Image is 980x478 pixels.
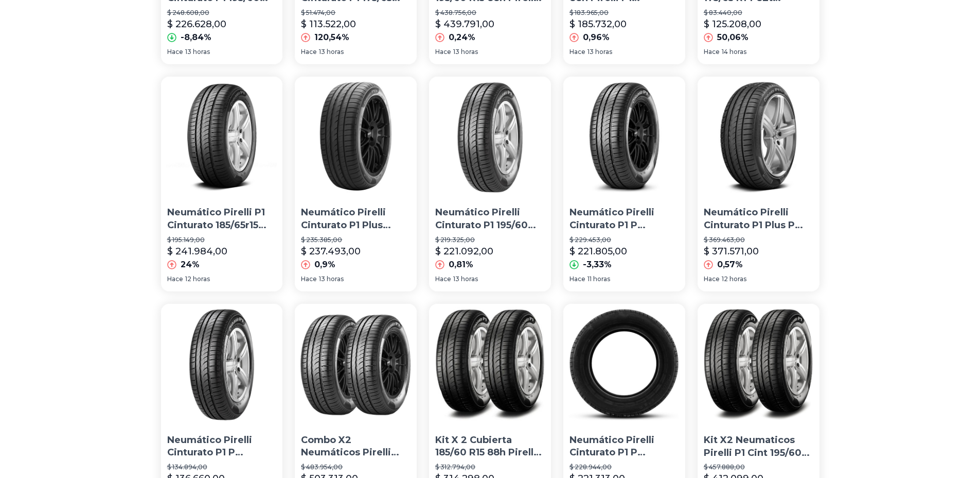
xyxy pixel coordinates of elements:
p: Neumático Pirelli Cinturato P1 Plus P 215/45r17 91 V [704,206,813,232]
span: Hace [704,275,720,283]
p: 24% [181,259,200,271]
span: 14 horas [722,48,746,56]
span: 13 horas [453,275,478,283]
a: Neumático Pirelli Cinturato P1 195/60 R15 88hNeumático Pirelli Cinturato P1 195/60 R15 88h$ 219.3... [429,77,551,291]
p: $ 248.608,00 [167,9,277,17]
img: Neumático Pirelli Cinturato P1 195/60 R15 88h [429,77,551,198]
img: Combo X2 Neumáticos Pirelli Cinturato P1 195/65 R15 91h [295,304,417,426]
a: Neumático Pirelli Cinturato P1 P 195/65r15 91 HNeumático Pirelli Cinturato P1 P 195/65r15 91 H$ 2... [563,77,685,291]
p: -3,33% [583,259,612,271]
p: Neumático Pirelli Cinturato P1 P 195/65r15 91 H [569,206,679,232]
img: Neumático Pirelli P1 Cinturato 185/65r15 92h N.martin [161,77,283,198]
p: $ 195.149,00 [167,236,277,244]
p: $ 439.791,00 [435,17,494,31]
span: Hace [569,48,585,56]
span: 12 horas [722,275,746,283]
p: $ 483.954,00 [301,463,411,471]
p: $ 312.794,00 [435,463,545,471]
p: 0,81% [449,259,473,271]
img: Neumático Pirelli Cinturato P1 Plus 205/55 R16 91v [295,77,417,198]
span: Hace [167,275,183,283]
span: Hace [435,275,451,283]
p: Neumático Pirelli P1 Cinturato 185/65r15 92h [PERSON_NAME] [167,206,277,232]
p: $ 221.805,00 [569,244,627,259]
p: $ 457.888,00 [704,463,813,471]
p: $ 221.092,00 [435,244,493,259]
p: $ 371.571,00 [704,244,759,259]
p: $ 185.732,00 [569,17,627,31]
p: 0,24% [449,31,475,44]
span: 11 horas [587,275,610,283]
span: Hace [569,275,585,283]
span: 13 horas [319,48,344,56]
p: Neumático Pirelli Cinturato P1 Plus 205/55 R16 91v [301,206,411,232]
img: Neumático Pirelli Cinturato P1 P 195/65r15 91 H [563,77,685,198]
span: Hace [301,275,317,283]
span: Hace [301,48,317,56]
p: 0,9% [314,259,335,271]
p: 50,06% [717,31,749,44]
p: Kit X 2 Cubierta 185/60 R15 88h Pirelli P1 Cinturato [435,434,545,459]
span: 12 horas [185,275,210,283]
p: 120,54% [314,31,349,44]
a: Neumático Pirelli P1 Cinturato 185/65r15 92h N.martinNeumático Pirelli P1 Cinturato 185/65r15 92h... [161,77,283,291]
p: $ 134.894,00 [167,463,277,471]
p: $ 438.756,00 [435,9,545,17]
img: Kit X 2 Cubierta 185/60 R15 88h Pirelli P1 Cinturato [429,304,551,426]
p: Neumático Pirelli Cinturato P1 195/60 R15 88h [435,206,545,232]
p: 0,96% [583,31,610,44]
p: $ 241.984,00 [167,244,227,259]
span: Hace [704,48,720,56]
p: $ 235.385,00 [301,236,411,244]
img: Neumático Pirelli Cinturato P1 Plus P 215/45r17 91 V [698,77,819,198]
p: 0,57% [717,259,743,271]
span: 13 horas [319,275,344,283]
p: Neumático Pirelli Cinturato P1 P 175/65r14 82 T [167,434,277,459]
p: $ 83.440,00 [704,9,813,17]
p: Kit X2 Neumaticos Pirelli P1 Cint 195/60 R15 88h Neumen [704,434,813,459]
p: $ 228.944,00 [569,463,679,471]
a: Neumático Pirelli Cinturato P1 Plus P 215/45r17 91 VNeumático Pirelli Cinturato P1 Plus P 215/45r... [698,77,819,291]
p: $ 237.493,00 [301,244,361,259]
p: $ 113.522,00 [301,17,356,31]
span: Hace [435,48,451,56]
img: Neumático Pirelli Cinturato P1 P 195/60r15 88 H [563,304,685,426]
p: $ 226.628,00 [167,17,226,31]
p: $ 51.474,00 [301,9,411,17]
p: -8,84% [181,31,211,44]
span: 13 horas [453,48,478,56]
img: Neumático Pirelli Cinturato P1 P 175/65r14 82 T [161,304,283,426]
a: Neumático Pirelli Cinturato P1 Plus 205/55 R16 91vNeumático Pirelli Cinturato P1 Plus 205/55 R16 ... [295,77,417,291]
p: $ 229.453,00 [569,236,679,244]
span: 13 horas [185,48,210,56]
p: $ 369.463,00 [704,236,813,244]
span: Hace [167,48,183,56]
p: $ 219.325,00 [435,236,545,244]
p: Combo X2 Neumáticos Pirelli Cinturato P1 195/65 R15 91h [301,434,411,459]
p: $ 125.208,00 [704,17,761,31]
span: 13 horas [587,48,612,56]
p: Neumático Pirelli Cinturato P1 P 195/60r15 88 H [569,434,679,459]
img: Kit X2 Neumaticos Pirelli P1 Cint 195/60 R15 88h Neumen [698,304,819,426]
p: $ 183.965,00 [569,9,679,17]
